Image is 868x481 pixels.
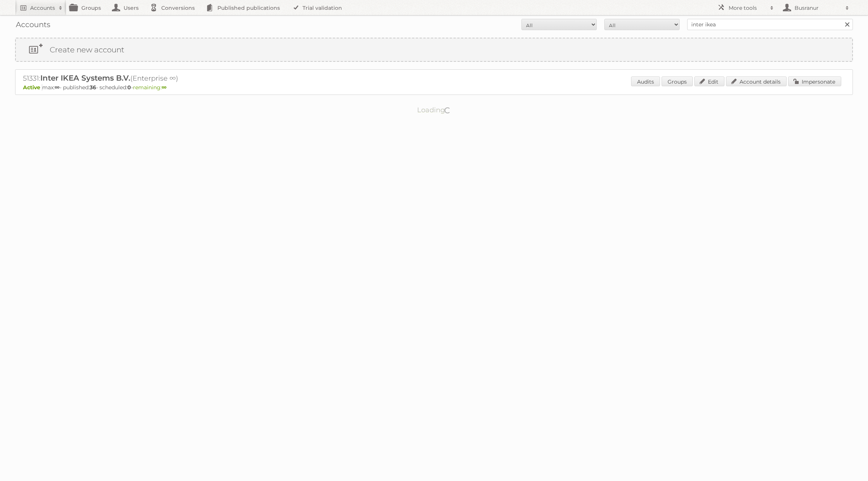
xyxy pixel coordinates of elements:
p: Loading [393,102,475,118]
h2: Busranur [793,4,842,12]
strong: 0 [127,84,131,91]
a: Groups [662,76,693,86]
a: Audits [631,76,660,86]
strong: 36 [90,84,96,91]
span: Inter IKEA Systems B.V. [40,73,130,82]
a: Edit [694,76,724,86]
a: Impersonate [788,76,841,86]
span: remaining: [133,84,167,91]
strong: ∞ [55,84,60,91]
h2: 51331: (Enterprise ∞) [23,73,287,83]
h2: More tools [729,4,766,12]
h2: Accounts [30,4,55,12]
span: Active [23,84,42,91]
strong: ∞ [162,84,167,91]
p: max: - published: - scheduled: - [23,84,845,91]
a: Account details [726,76,787,86]
a: Create new account [16,38,852,61]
